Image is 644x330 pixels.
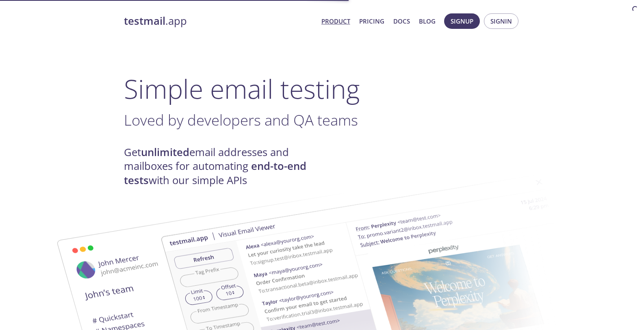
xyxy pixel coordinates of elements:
[419,16,436,26] a: Blog
[124,14,315,28] a: testmail.app
[451,16,473,26] span: Signup
[484,13,518,29] button: Signin
[444,13,480,29] button: Signup
[321,16,350,26] a: Product
[124,110,358,130] span: Loved by developers and QA teams
[124,159,306,187] strong: end-to-end tests
[124,145,322,187] h4: Get email addresses and mailboxes for automating with our simple APIs
[141,145,189,159] strong: unlimited
[490,16,512,26] span: Signin
[393,16,410,26] a: Docs
[359,16,384,26] a: Pricing
[124,73,520,104] h1: Simple email testing
[124,14,165,28] strong: testmail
